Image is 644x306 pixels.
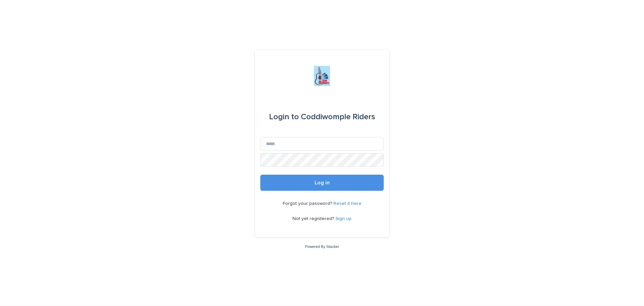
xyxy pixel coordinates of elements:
span: Log in [315,180,330,185]
a: Powered By Stacker [305,245,339,249]
span: Forgot your password? [283,201,333,206]
a: Reset it here [333,201,362,206]
div: Coddiwomple Riders [269,107,375,126]
a: Sign up [335,216,352,221]
button: Log in [260,175,384,191]
span: Login to [269,113,299,121]
span: Not yet registered? [292,216,335,221]
img: jxsLJbdS1eYBI7rVAS4p [314,66,330,86]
